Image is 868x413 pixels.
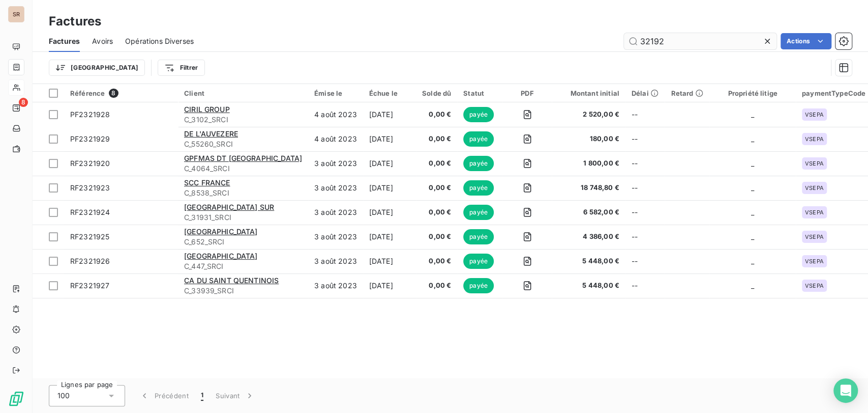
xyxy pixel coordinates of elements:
span: VSEPA [805,136,824,142]
td: [DATE] [363,176,416,200]
span: 0,00 € [422,134,451,144]
button: Actions [781,33,831,49]
td: [DATE] [363,151,416,176]
span: RF2321926 [70,257,110,265]
span: [GEOGRAPHIC_DATA] [184,252,258,260]
span: C_652_SRCI [184,237,302,247]
span: 4 386,00 € [558,232,619,242]
span: 1 [201,391,203,401]
td: -- [625,102,665,127]
td: 3 août 2023 [308,273,363,298]
span: 2 520,00 € [558,109,619,120]
div: Client [184,89,302,97]
div: Échue le [369,89,410,97]
div: Open Intercom Messenger [833,378,858,403]
span: _ [751,134,754,143]
td: -- [625,176,665,200]
span: 100 [57,391,70,401]
td: -- [625,273,665,298]
div: Statut [463,89,496,97]
span: C_55260_SRCI [184,139,302,149]
span: _ [751,208,754,216]
span: 0,00 € [422,109,451,120]
td: [DATE] [363,102,416,127]
button: [GEOGRAPHIC_DATA] [49,60,145,76]
td: -- [625,225,665,249]
span: VSEPA [805,234,824,240]
span: _ [751,281,754,290]
span: 0,00 € [422,281,451,291]
span: C_31931_SRCI [184,212,302,223]
span: 0,00 € [422,183,451,193]
span: VSEPA [805,185,824,191]
div: Montant initial [558,89,619,97]
span: 18 748,80 € [558,183,619,193]
span: 0,00 € [422,158,451,169]
span: DE L'AUVEZERE [184,129,238,138]
span: Factures [49,36,80,46]
span: 6 582,00 € [558,207,619,217]
span: payée [463,156,494,171]
span: payée [463,107,494,122]
span: PF2321929 [70,134,110,143]
span: payée [463,180,494,196]
div: SR [8,6,24,22]
span: RF2321927 [70,281,109,290]
span: 5 448,00 € [558,256,619,266]
span: SCC FRANCE [184,178,230,187]
span: 180,00 € [558,134,619,144]
div: PDF [508,89,546,97]
span: 0,00 € [422,207,451,217]
span: 8 [109,89,118,98]
td: [DATE] [363,225,416,249]
td: 3 août 2023 [308,249,363,273]
span: RF2321924 [70,208,110,216]
td: -- [625,249,665,273]
td: 4 août 2023 [308,127,363,151]
td: 3 août 2023 [308,200,363,225]
button: Filtrer [158,60,204,76]
span: 5 448,00 € [558,281,619,291]
h3: Factures [49,12,101,31]
button: 1 [195,385,209,406]
span: CIRIL GROUP [184,105,230,114]
span: _ [751,110,754,119]
span: payée [463,278,494,293]
span: C_8538_SRCI [184,188,302,198]
td: [DATE] [363,273,416,298]
td: -- [625,200,665,225]
span: [GEOGRAPHIC_DATA] SUR [184,203,274,211]
td: [DATE] [363,127,416,151]
span: VSEPA [805,160,824,167]
span: VSEPA [805,283,824,289]
span: payée [463,205,494,220]
div: Délai [632,89,659,97]
td: [DATE] [363,200,416,225]
span: Avoirs [92,36,113,46]
span: C_447_SRCI [184,261,302,271]
td: 3 août 2023 [308,151,363,176]
span: C_4064_SRCI [184,163,302,174]
button: Suivant [209,385,261,406]
span: RF2321923 [70,183,110,192]
td: -- [625,151,665,176]
span: PF2321928 [70,110,110,119]
span: RF2321920 [70,159,110,168]
span: _ [751,183,754,192]
div: Solde dû [422,89,451,97]
span: payée [463,131,494,147]
div: Propriété litige [715,89,789,97]
span: CA DU SAINT QUENTINOIS [184,276,279,285]
span: 1 800,00 € [558,158,619,169]
td: 3 août 2023 [308,225,363,249]
span: C_33939_SRCI [184,286,302,296]
td: -- [625,127,665,151]
td: 3 août 2023 [308,176,363,200]
button: Précédent [133,385,195,406]
span: payée [463,254,494,269]
td: [DATE] [363,249,416,273]
span: VSEPA [805,209,824,215]
span: _ [751,232,754,241]
span: Référence [70,89,105,97]
span: GPFMAS DT [GEOGRAPHIC_DATA] [184,154,302,162]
